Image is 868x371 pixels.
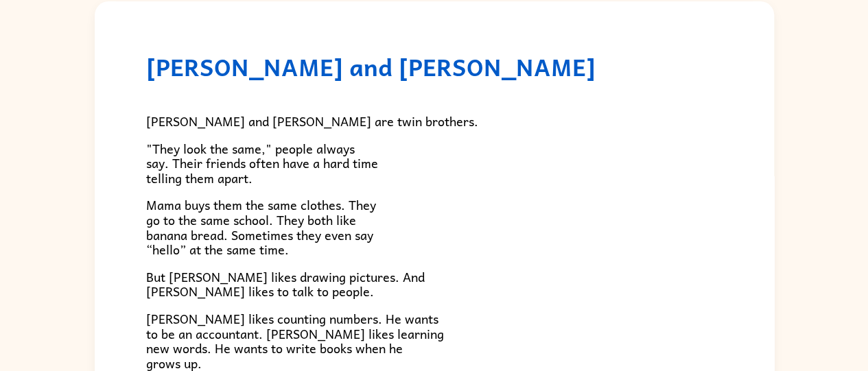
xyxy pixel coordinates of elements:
[146,139,378,188] span: "They look the same," people always say. Their friends often have a hard time telling them apart.
[146,195,376,259] span: Mama buys them the same clothes. They go to the same school. They both like banana bread. Sometim...
[146,111,478,131] span: [PERSON_NAME] and [PERSON_NAME] are twin brothers.
[146,267,425,302] span: But [PERSON_NAME] likes drawing pictures. And [PERSON_NAME] likes to talk to people.
[146,53,723,81] h1: [PERSON_NAME] and [PERSON_NAME]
